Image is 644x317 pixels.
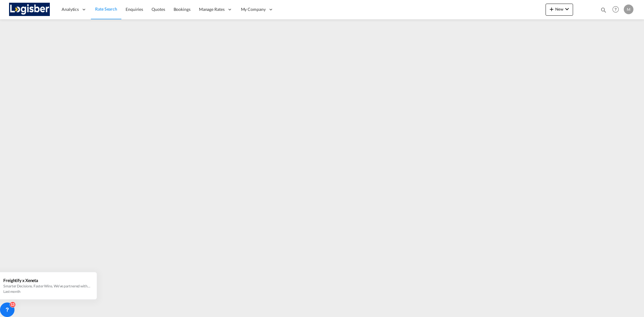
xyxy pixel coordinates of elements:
[610,4,621,14] span: Help
[95,6,117,11] span: Rate Search
[126,7,143,12] span: Enquiries
[152,7,165,12] span: Quotes
[563,5,571,13] md-icon: icon-chevron-down
[624,5,633,14] div: M
[546,4,573,16] button: icon-plus 400-fgNewicon-chevron-down
[241,6,266,12] span: My Company
[610,4,624,15] div: Help
[548,5,555,13] md-icon: icon-plus 400-fg
[600,7,607,16] div: icon-magnify
[174,7,191,12] span: Bookings
[548,7,571,11] span: New
[600,7,607,13] md-icon: icon-magnify
[9,3,50,16] img: d7a75e507efd11eebffa5922d020a472.png
[62,6,79,12] span: Analytics
[199,6,225,12] span: Manage Rates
